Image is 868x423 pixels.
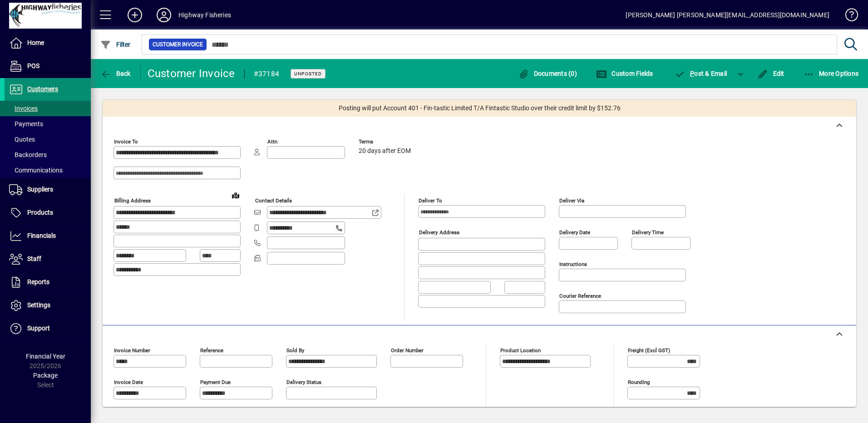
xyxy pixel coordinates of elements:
span: Edit [757,70,784,77]
mat-label: Delivery status [286,379,321,385]
span: 20 days after EOM [359,148,411,155]
span: ost & Email [675,70,727,77]
mat-label: Invoice To [114,138,138,145]
a: Backorders [5,147,91,162]
span: POS [27,62,39,69]
span: Customer Invoice [153,40,203,49]
span: Backorders [9,151,47,158]
span: Financial Year [26,353,65,360]
span: Home [27,39,44,46]
mat-label: Invoice number [114,347,150,354]
a: Support [5,317,91,340]
span: Posting will put Account 401 - Fin-tastic Limited T/A Fintastic Studio over their credit limit by... [339,103,621,113]
mat-label: Sold by [286,347,304,354]
a: Products [5,202,91,224]
span: Payments [9,120,43,128]
button: Post & Email [670,65,732,82]
button: Filter [98,36,133,53]
span: Settings [27,301,50,309]
app-page-header-button: Back [91,65,141,82]
a: Invoices [5,101,91,116]
span: Products [27,209,53,216]
a: View on map [228,188,243,202]
span: Invoices [9,105,38,112]
div: Customer Invoice [148,66,235,81]
span: Financials [27,232,56,239]
mat-label: Delivery time [632,229,664,236]
button: Custom Fields [594,65,656,82]
span: Customers [27,85,58,93]
span: Unposted [294,71,322,77]
span: Communications [9,167,63,174]
div: Highway Fisheries [178,8,231,22]
a: Communications [5,162,91,178]
span: More Options [804,70,859,77]
button: Profile [149,7,178,23]
span: Custom Fields [596,70,653,77]
button: More Options [801,65,861,82]
a: Settings [5,294,91,317]
span: Quotes [9,136,35,143]
span: P [690,70,694,77]
mat-label: Product location [500,347,541,354]
mat-label: Rounding [628,379,650,385]
a: Suppliers [5,178,91,201]
span: Staff [27,255,41,262]
div: [PERSON_NAME] [PERSON_NAME][EMAIL_ADDRESS][DOMAIN_NAME] [626,8,829,22]
mat-label: Order number [391,347,424,354]
mat-label: Delivery date [559,229,590,236]
mat-label: Instructions [559,261,587,267]
span: Documents (0) [518,70,577,77]
span: Suppliers [27,186,53,193]
button: Add [120,7,149,23]
a: Financials [5,225,91,247]
mat-label: Invoice date [114,379,143,385]
mat-label: Deliver via [559,197,584,204]
a: Reports [5,271,91,294]
a: Payments [5,116,91,132]
mat-label: Reference [200,347,223,354]
span: Filter [100,41,131,48]
a: Quotes [5,132,91,147]
mat-label: Courier Reference [559,293,601,299]
mat-label: Attn [267,138,277,145]
button: Documents (0) [516,65,579,82]
span: Back [100,70,131,77]
mat-label: Deliver To [419,197,442,204]
a: Knowledge Base [838,2,857,31]
a: Home [5,32,91,54]
mat-label: Payment due [200,379,231,385]
span: Support [27,325,50,332]
span: Terms [359,139,413,145]
button: Edit [755,65,787,82]
a: POS [5,55,91,78]
mat-label: Freight (excl GST) [628,347,670,354]
button: Back [98,65,133,82]
span: Reports [27,278,49,285]
span: Package [33,372,58,379]
div: #37184 [254,67,280,81]
a: Staff [5,248,91,271]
